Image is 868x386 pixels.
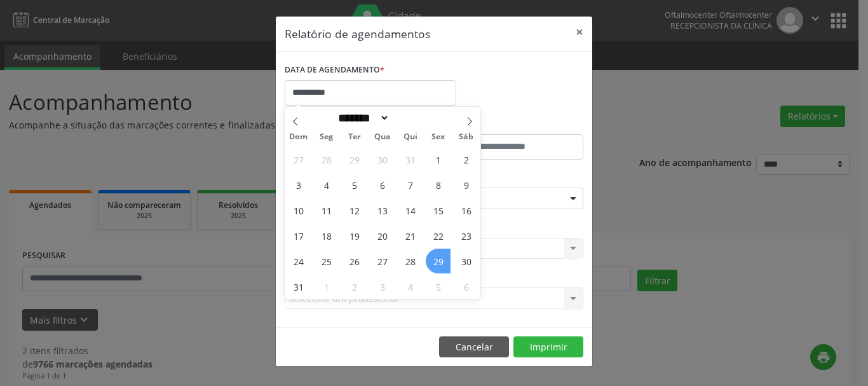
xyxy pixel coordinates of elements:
[454,172,478,197] span: Agosto 9, 2025
[398,274,423,299] span: Setembro 4, 2025
[397,133,424,141] span: Qui
[452,133,480,141] span: Sáb
[513,336,583,358] button: Imprimir
[370,198,395,223] span: Agosto 13, 2025
[286,172,311,197] span: Agosto 3, 2025
[426,223,451,248] span: Agosto 22, 2025
[398,147,423,172] span: Julho 31, 2025
[285,25,430,42] h5: Relatório de agendamentos
[426,249,451,273] span: Agosto 29, 2025
[286,249,311,273] span: Agosto 24, 2025
[285,60,384,80] label: DATA DE AGENDAMENTO
[426,198,451,223] span: Agosto 15, 2025
[439,336,509,358] button: Cancelar
[398,198,423,223] span: Agosto 14, 2025
[342,274,367,299] span: Setembro 2, 2025
[313,133,341,141] span: Seg
[567,17,592,48] button: Close
[314,172,339,197] span: Agosto 4, 2025
[454,274,478,299] span: Setembro 6, 2025
[286,198,311,223] span: Agosto 10, 2025
[341,133,369,141] span: Ter
[314,223,339,248] span: Agosto 18, 2025
[426,172,451,197] span: Agosto 8, 2025
[426,147,451,172] span: Agosto 1, 2025
[286,223,311,248] span: Agosto 17, 2025
[342,147,367,172] span: Julho 29, 2025
[314,274,339,299] span: Setembro 1, 2025
[342,172,367,197] span: Agosto 5, 2025
[437,114,583,134] label: ATÉ
[424,133,452,141] span: Sex
[454,223,478,248] span: Agosto 23, 2025
[390,111,431,125] input: Year
[454,198,478,223] span: Agosto 16, 2025
[454,147,478,172] span: Agosto 2, 2025
[286,147,311,172] span: Julho 27, 2025
[286,274,311,299] span: Agosto 31, 2025
[314,198,339,223] span: Agosto 11, 2025
[454,249,478,273] span: Agosto 30, 2025
[370,172,395,197] span: Agosto 6, 2025
[370,147,395,172] span: Julho 30, 2025
[314,147,339,172] span: Julho 28, 2025
[314,249,339,273] span: Agosto 25, 2025
[285,133,313,141] span: Dom
[342,249,367,273] span: Agosto 26, 2025
[369,133,397,141] span: Qua
[342,198,367,223] span: Agosto 12, 2025
[342,223,367,248] span: Agosto 19, 2025
[370,274,395,299] span: Setembro 3, 2025
[334,111,390,125] select: Month
[398,223,423,248] span: Agosto 21, 2025
[370,223,395,248] span: Agosto 20, 2025
[370,249,395,273] span: Agosto 27, 2025
[426,274,451,299] span: Setembro 5, 2025
[398,249,423,273] span: Agosto 28, 2025
[398,172,423,197] span: Agosto 7, 2025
